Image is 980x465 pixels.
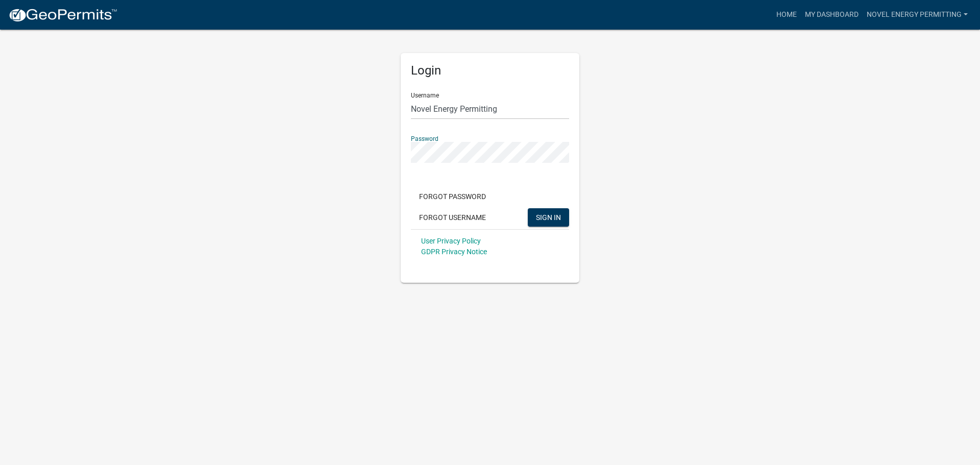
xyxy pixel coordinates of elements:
h5: Login [411,63,569,78]
a: User Privacy Policy [421,237,481,245]
a: GDPR Privacy Notice [421,248,487,256]
button: SIGN IN [528,208,569,227]
a: Novel Energy Permitting [863,5,972,25]
a: My Dashboard [801,5,863,25]
button: Forgot Username [411,208,494,227]
a: Home [772,5,801,25]
span: SIGN IN [536,213,561,221]
button: Forgot Password [411,187,494,206]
